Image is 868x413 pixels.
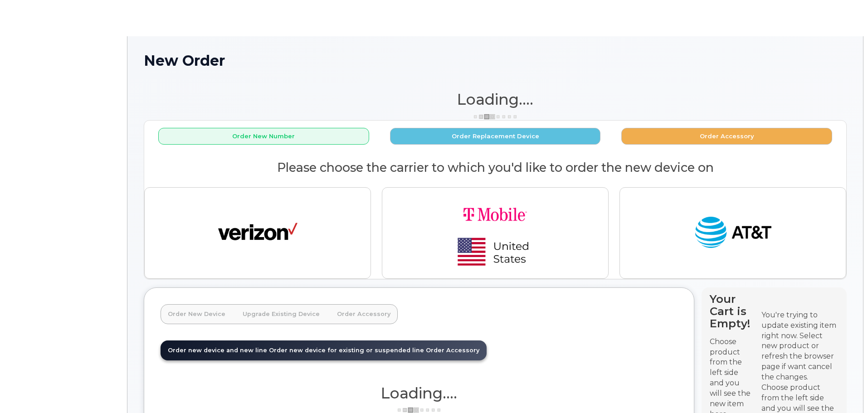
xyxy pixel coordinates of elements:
h1: New Order [144,53,847,68]
span: Order Accessory [426,347,479,354]
button: Order New Number [158,128,369,145]
img: t-mobile-78392d334a420d5b7f0e63d4fa81f6287a21d394dc80d677554bb55bbab1186f.png [432,195,559,271]
img: ajax-loader-3a6953c30dc77f0bf724df975f13086db4f4c1262e45940f03d1251963f1bf2e.gif [473,113,518,120]
button: Order Replacement Device [390,128,601,145]
div: You're trying to update existing item right now. Select new product or refresh the browser page i... [761,310,839,383]
img: at_t-fb3d24644a45acc70fc72cc47ce214d34099dfd970ee3ae2334e4251f9d920fd.png [693,213,773,253]
span: Order new device for existing or suspended line [269,347,424,354]
a: Upgrade Existing Device [235,304,327,324]
a: Order New Device [161,304,233,324]
h2: Please choose the carrier to which you'd like to order the new device on [144,161,846,175]
h4: Your Cart is Empty! [710,293,753,330]
button: Order Accessory [621,128,832,145]
img: verizon-ab2890fd1dd4a6c9cf5f392cd2db4626a3dae38ee8226e09bcb5c993c4c79f81.png [218,213,297,253]
span: Order new device and new line [168,347,267,354]
a: Order Accessory [330,304,398,324]
h1: Loading.... [161,385,678,401]
h1: Loading.... [144,91,847,107]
